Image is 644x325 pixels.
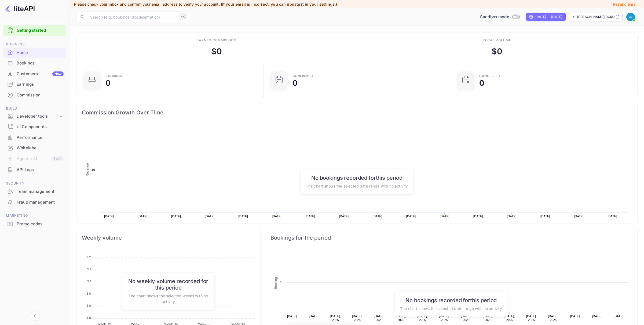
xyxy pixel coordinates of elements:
[3,69,66,79] div: CustomersNew
[374,315,384,322] text: [DATE], 2025
[238,215,248,218] text: [DATE]
[17,27,64,34] a: Getting started
[292,79,298,87] div: 0
[3,197,66,208] div: Fraud management
[3,197,66,207] a: Fraud management
[17,81,64,88] div: Earnings
[3,106,66,111] span: Build
[86,255,91,259] tspan: $ 2
[17,71,64,77] div: Customers
[613,1,638,7] p: Resend email
[548,315,558,322] text: [DATE], 2025
[86,316,91,320] tspan: $ 0
[86,292,91,295] tspan: $ 0
[440,215,449,218] text: [DATE]
[17,60,64,66] div: Bookings
[17,199,64,205] div: Fraud management
[3,186,66,196] a: Team management
[526,315,537,322] text: [DATE], 2025
[353,223,366,227] text: Revenue
[17,113,58,120] div: Developer tools
[626,13,635,21] img: John Richards
[17,167,64,173] div: API Logs
[87,267,91,271] tspan: $ 1
[74,2,220,6] span: Please check your inbox and confirm your email address to verify your account.
[614,315,623,318] text: [DATE]
[574,215,584,218] text: [DATE]
[339,215,349,218] text: [DATE]
[3,122,66,132] div: UI Components
[3,25,66,36] div: Getting started
[330,315,341,322] text: [DATE], 2025
[128,278,209,291] h6: No weekly volume recorded for this period
[3,69,66,79] a: CustomersNew
[592,315,602,318] text: [DATE]
[483,38,511,43] div: Total volume
[274,276,278,289] text: Bookings
[373,215,382,218] text: [DATE]
[3,165,66,175] a: API Logs
[3,143,66,153] div: Whitelabel
[3,90,66,100] div: Commission
[473,215,483,218] text: [DATE]
[406,215,416,218] text: [DATE]
[3,219,66,229] a: Promo codes
[105,79,111,87] div: 0
[352,315,363,322] text: [DATE], 2025
[608,215,617,218] text: [DATE]
[272,215,282,218] text: [DATE]
[3,79,66,89] a: Earnings
[280,281,281,284] text: 0
[105,74,123,78] div: Bookings
[400,297,502,303] h6: No bookings recorded for this period
[17,135,64,141] div: Performance
[17,50,64,56] div: Home
[3,79,66,90] div: Earnings
[507,215,517,218] text: [DATE]
[3,48,66,57] a: Home
[92,168,95,171] text: $0
[3,90,66,100] a: Commission
[17,124,64,130] div: UI Components
[535,15,562,19] div: [DATE] — [DATE]
[3,58,66,68] a: Bookings
[3,58,66,68] div: Bookings
[3,186,66,197] div: Team management
[17,145,64,151] div: Whitelabel
[86,304,91,308] tspan: $ 0
[87,12,177,22] input: Search (e.g. bookings, documentation)
[221,2,337,6] span: (If your email is incorrect, you can update it in your settings.)
[292,74,313,78] div: Confirmed
[86,163,89,176] text: Revenue
[504,315,515,322] text: [DATE], 2025
[526,13,566,21] div: Click to change the date range period
[309,315,319,318] text: [DATE]
[128,293,209,304] p: The chart shows the selected weeks with no activity
[3,180,66,186] span: Security
[17,189,64,195] div: Team management
[205,215,214,218] text: [DATE]
[3,41,66,47] span: Business
[17,221,64,227] div: Promo codes
[3,219,66,229] div: Promo codes
[171,215,181,218] text: [DATE]
[480,14,509,20] span: Sandbox mode
[3,112,66,121] div: Developer tools
[3,165,66,175] div: API Logs
[179,13,187,20] div: ⌘K
[306,215,315,218] text: [DATE]
[82,233,255,242] span: Weekly volume
[3,122,66,132] a: UI Components
[4,4,35,13] img: LiteAPI logo
[270,233,632,242] span: Bookings for the period
[3,143,66,153] a: Whitelabel
[570,315,580,318] text: [DATE]
[479,74,500,78] div: CANCELLED
[138,215,147,218] text: [DATE]
[287,315,297,318] text: [DATE]
[306,174,408,181] h6: No bookings recorded for this period
[104,215,114,218] text: [DATE]
[479,79,484,87] div: 0
[3,48,66,58] div: Home
[540,215,550,218] text: [DATE]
